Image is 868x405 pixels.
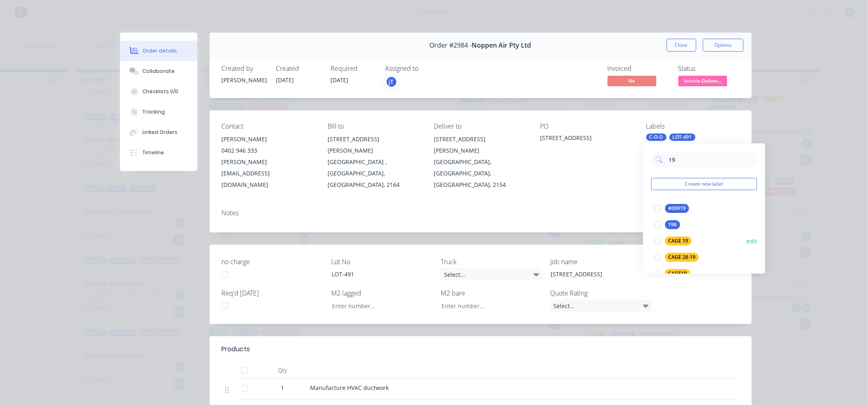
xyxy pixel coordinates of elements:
[385,76,398,88] button: jT
[430,42,472,49] span: Order #2984 -
[222,134,315,145] div: [PERSON_NAME]
[652,235,695,247] button: CAGE 19
[668,151,753,168] input: Search labels
[276,65,321,72] div: Created
[258,362,307,379] div: Qty
[652,203,693,214] button: #00919
[472,42,531,49] span: Noppen Air Pty Ltd
[222,344,250,354] div: Products
[608,65,669,72] div: Invoiced
[665,269,691,278] div: CAGE19
[222,76,267,84] div: [PERSON_NAME]
[385,65,467,72] div: Assigned to
[328,156,421,190] div: [GEOGRAPHIC_DATA] , [GEOGRAPHIC_DATA], [GEOGRAPHIC_DATA], 2164
[331,65,376,72] div: Required
[646,123,739,130] div: Labels
[652,219,684,230] button: 196
[222,65,267,72] div: Created by
[142,129,177,136] div: Linked Orders
[331,257,433,267] label: Lot No
[276,76,294,84] span: [DATE]
[142,88,178,95] div: Checklists 0/0
[703,39,743,52] button: Options
[669,134,695,141] div: LOT-491
[222,288,324,298] label: Req'd [DATE]
[434,134,527,156] div: [STREET_ADDRESS][PERSON_NAME]
[441,268,542,280] div: Select...
[142,68,175,75] div: Collaborate
[328,123,421,130] div: Bill to
[281,383,284,392] span: 1
[142,108,165,116] div: Tracking
[120,142,197,163] button: Timeline
[325,300,433,312] input: Enter number...
[120,41,197,61] button: Order details
[665,204,689,213] div: #00919
[331,76,349,84] span: [DATE]
[540,123,633,130] div: PO
[652,252,702,263] button: CAGE 28-19
[222,156,315,190] div: [PERSON_NAME][EMAIL_ADDRESS][DOMAIN_NAME]
[120,81,197,102] button: Checklists 0/0
[120,61,197,81] button: Collaborate
[540,134,633,145] div: [STREET_ADDRESS]
[142,149,164,156] div: Timeline
[331,288,433,298] label: M2 lagged
[608,76,656,86] span: No
[328,134,421,190] div: [STREET_ADDRESS][PERSON_NAME][GEOGRAPHIC_DATA] , [GEOGRAPHIC_DATA], [GEOGRAPHIC_DATA], 2164
[441,257,542,267] label: Truck
[665,236,692,245] div: CAGE 19
[222,123,315,130] div: Contact
[120,102,197,122] button: Tracking
[652,178,757,190] button: Create new label
[652,268,694,279] button: CAGE19
[550,257,652,267] label: Job name
[678,65,739,72] div: Status
[142,47,177,55] div: Order details
[222,257,324,267] label: no charge
[310,384,389,392] span: Manufacture HVAC ductwork
[550,288,652,298] label: Quote Rating
[665,253,699,262] div: CAGE 28-19
[222,145,315,156] div: 0402 946 333
[544,268,646,280] div: [STREET_ADDRESS]
[325,268,427,280] div: LOT-491
[747,237,757,245] button: edit
[665,220,680,229] div: 196
[646,134,667,141] div: C-O-D
[435,300,542,312] input: Enter number...
[434,123,527,130] div: Deliver to
[678,76,727,86] span: Vehicle Deliver...
[222,209,739,217] div: Notes
[434,156,527,190] div: [GEOGRAPHIC_DATA], [GEOGRAPHIC_DATA], [GEOGRAPHIC_DATA], 2154
[678,76,727,88] button: Vehicle Deliver...
[550,300,652,312] div: Select...
[441,288,542,298] label: M2 bare
[667,39,696,52] button: Close
[222,134,315,190] div: [PERSON_NAME]0402 946 333[PERSON_NAME][EMAIL_ADDRESS][DOMAIN_NAME]
[328,134,421,156] div: [STREET_ADDRESS][PERSON_NAME]
[120,122,197,142] button: Linked Orders
[434,134,527,190] div: [STREET_ADDRESS][PERSON_NAME][GEOGRAPHIC_DATA], [GEOGRAPHIC_DATA], [GEOGRAPHIC_DATA], 2154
